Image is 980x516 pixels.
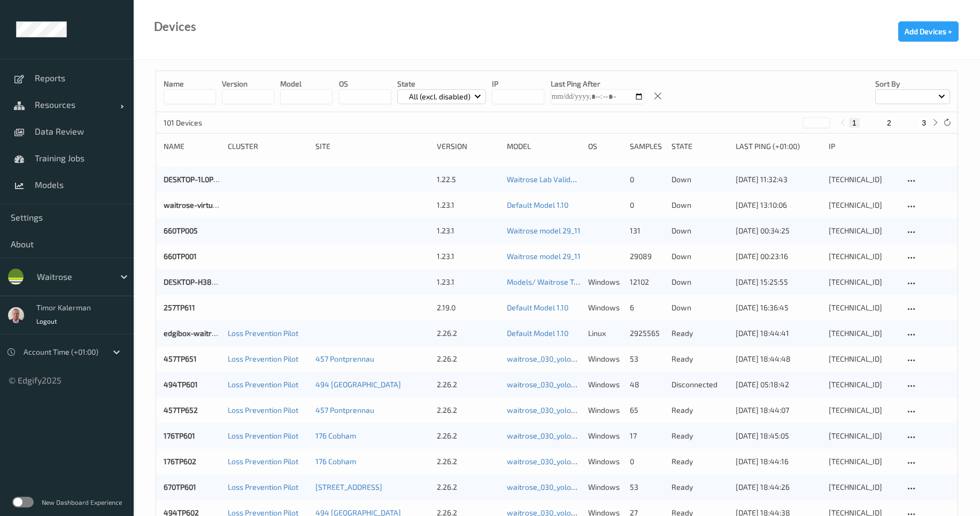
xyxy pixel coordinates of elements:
[672,225,728,236] p: down
[315,354,374,363] a: 457 Pontprennau
[507,329,568,338] a: Default Model 1.10
[551,79,644,89] p: Last Ping After
[228,380,298,389] a: Loss Prevention Pilot
[736,200,821,210] div: [DATE] 13:10:06
[437,482,499,492] div: 2.26.2
[736,174,821,185] div: [DATE] 11:32:43
[736,456,821,467] div: [DATE] 18:44:16
[507,277,714,286] a: Models/ Waitrose Twickenham BLIR Trial Final Mode Config 6
[672,482,728,492] p: ready
[437,456,499,467] div: 2.26.2
[829,302,897,313] div: [TECHNICAL_ID]
[588,328,622,339] p: linux
[507,175,616,184] a: Waitrose Lab Validation Model 2
[164,354,197,363] a: 457TP651
[588,379,622,390] p: windows
[315,457,356,466] a: 176 Cobham
[405,91,474,102] p: All (excl. disabled)
[437,328,499,339] div: 2.26.2
[672,405,728,416] p: ready
[736,277,821,287] div: [DATE] 15:25:55
[630,251,664,262] div: 29089
[829,251,897,262] div: [TECHNICAL_ID]
[437,431,499,441] div: 2.26.2
[437,251,499,262] div: 1.23.1
[736,225,821,236] div: [DATE] 00:34:25
[437,225,499,236] div: 1.23.1
[829,200,897,210] div: [TECHNICAL_ID]
[164,329,224,338] a: edgibox-waitrose
[507,482,628,491] a: waitrose_030_yolo8n_384_9_07_25
[736,354,821,364] div: [DATE] 18:44:48
[507,226,581,235] a: Waitrose model 29_11
[164,277,229,286] a: DESKTOP-H38O91D
[164,79,216,89] p: Name
[437,379,499,390] div: 2.26.2
[164,457,196,466] a: 176TP602
[588,354,622,364] p: windows
[507,200,568,209] a: Default Model 1.10
[588,431,622,441] p: windows
[228,354,298,363] a: Loss Prevention Pilot
[630,379,664,390] div: 48
[829,482,897,492] div: [TECHNICAL_ID]
[228,329,298,338] a: Loss Prevention Pilot
[280,79,333,89] p: model
[672,302,728,313] p: down
[736,302,821,313] div: [DATE] 16:36:45
[315,431,356,440] a: 176 Cobham
[437,405,499,416] div: 2.26.2
[829,354,897,364] div: [TECHNICAL_ID]
[437,200,499,210] div: 1.23.1
[339,79,391,89] p: OS
[437,141,499,152] div: version
[588,456,622,467] p: windows
[849,118,860,128] button: 1
[672,200,728,210] p: down
[397,79,487,89] p: State
[507,141,581,152] div: Model
[228,482,298,491] a: Loss Prevention Pilot
[164,141,220,152] div: Name
[228,405,298,415] a: Loss Prevention Pilot
[736,328,821,339] div: [DATE] 18:44:41
[154,21,196,32] div: Devices
[315,141,429,152] div: Site
[736,251,821,262] div: [DATE] 00:23:16
[736,141,821,152] div: Last Ping (+01:00)
[672,456,728,467] p: ready
[630,141,664,152] div: Samples
[630,302,664,313] div: 6
[672,277,728,287] p: down
[630,174,664,185] div: 0
[630,277,664,287] div: 12102
[736,482,821,492] div: [DATE] 18:44:26
[507,380,628,389] a: waitrose_030_yolo8n_384_9_07_25
[588,482,622,492] p: windows
[630,200,664,210] div: 0
[164,380,198,389] a: 494TP601
[588,141,622,152] div: OS
[630,225,664,236] div: 131
[672,141,728,152] div: State
[829,141,897,152] div: ip
[672,379,728,390] p: disconnected
[630,328,664,339] div: 2925565
[736,379,821,390] div: [DATE] 05:18:42
[829,277,897,287] div: [TECHNICAL_ID]
[315,482,382,491] a: [STREET_ADDRESS]
[829,174,897,185] div: [TECHNICAL_ID]
[507,431,628,440] a: waitrose_030_yolo8n_384_9_07_25
[829,456,897,467] div: [TECHNICAL_ID]
[884,118,894,128] button: 2
[672,251,728,262] p: down
[437,277,499,287] div: 1.23.1
[164,405,198,415] a: 457TP652
[672,174,728,185] p: down
[315,380,401,389] a: 494 [GEOGRAPHIC_DATA]
[630,431,664,441] div: 17
[630,482,664,492] div: 53
[829,431,897,441] div: [TECHNICAL_ID]
[228,457,298,466] a: Loss Prevention Pilot
[437,302,499,313] div: 2.19.0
